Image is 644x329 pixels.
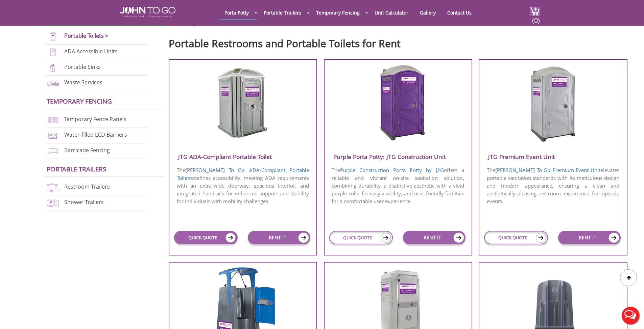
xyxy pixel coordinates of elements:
[46,131,60,140] img: water-filled%20barriers-new.png
[46,79,60,88] img: waste-services-new.png
[46,198,60,208] img: shower-trailers-new.png
[366,64,430,142] img: Purple-Porta-Potty-J2G-Construction-Unit.png
[259,6,306,19] a: Portable Trailers
[47,97,112,105] a: Temporary Fencing
[442,6,477,19] a: Contact Us
[219,6,254,19] a: Porta Potty
[495,167,600,173] a: [PERSON_NAME] To Go Premium Event Unit
[64,115,126,123] a: Temporary Fence Panels
[536,233,546,243] img: icon
[211,64,275,142] img: JTG-ADA-Compliant-Portable-Toilet.png
[64,48,118,55] a: ADA Accessible Units
[46,48,60,57] img: ADA-units-new.png
[177,167,309,181] a: [PERSON_NAME] To Go ADA-Compliant Portable Toilet
[340,167,444,173] a: Purple Construction Porta Potty by J2G
[174,231,238,244] a: QUICK QUOTE
[64,198,104,206] a: Shower Trailers
[415,6,441,19] a: Gallery
[325,166,472,206] p: The offers a reliable and vibrant on-site sanitation solution, combining durability, a distinctiv...
[46,115,60,125] img: chan-link-fencing-new.png
[64,146,110,154] a: Barricade Fencing
[120,7,175,18] img: JOHN to go
[47,165,106,173] a: Portable trailers
[530,7,540,16] img: cart a
[64,63,101,71] a: Portable Sinks
[169,151,316,162] h3: JTG ADA-Compliant Portable Toilet
[47,13,92,22] a: Porta Potties
[46,32,60,41] img: portable-toilets-new.png
[46,63,60,72] img: portable-sinks-new.png
[248,231,310,244] a: RENT IT
[329,231,393,244] a: QUICK QUOTE
[521,64,585,142] img: JTG-Premium-Event-Unit.png
[311,6,365,19] a: Temporary Fencing
[617,302,644,329] button: Live Chat
[532,10,540,25] span: (0)
[64,183,110,190] a: Restroom Trailers
[46,183,60,192] img: restroom-trailers-new.png
[325,151,472,162] h3: Purple Porta Potty: JTG Construction Unit
[479,166,626,206] p: The elevates portable sanitation standards with its meticulous design and modern appearance, ensu...
[169,34,634,49] h2: Portable Restrooms and Portable Toilets for Rent
[169,166,316,206] p: The redefines accessibility, meeting ADA requirements with an extra-wide doorway, spacious interi...
[225,233,236,243] img: icon
[381,233,391,243] img: icon
[484,231,548,244] a: QUICK QUOTE
[46,146,60,156] img: barricade-fencing-icon-new.png
[298,232,309,243] img: icon
[453,232,464,243] img: icon
[558,231,621,244] a: RENT IT
[479,151,626,162] h3: JTG Premium Event Unit
[64,32,109,39] a: Portable Toilets >
[609,232,619,243] img: icon
[369,6,413,19] a: Unit Calculator
[403,231,466,244] a: RENT IT
[64,79,102,86] a: Waste Services
[64,131,127,138] a: Water-filled LCD Barriers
